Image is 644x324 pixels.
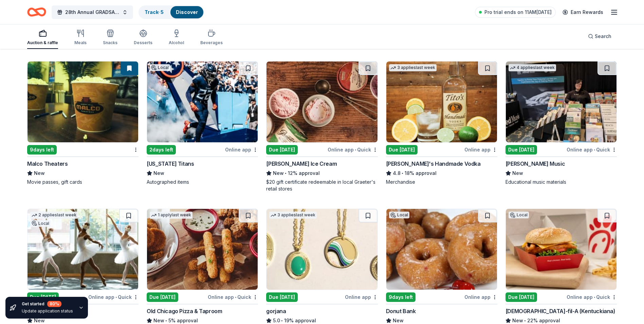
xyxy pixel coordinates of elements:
span: • [285,170,287,176]
div: [US_STATE] Titans [147,160,194,168]
div: Due [DATE] [505,145,537,155]
img: Image for Alfred Music [506,61,617,142]
div: [PERSON_NAME] Music [505,160,565,168]
div: gorjana [266,307,286,315]
div: Meals [74,40,87,46]
button: Meals [74,26,87,49]
span: New [512,169,523,177]
button: Auction & raffle [27,26,58,49]
div: Movie passes, gift cards [27,179,139,185]
div: 1 apply last week [150,212,192,219]
div: Snacks [103,40,117,46]
div: Online app Quick [328,145,378,154]
img: Image for Tito's Handmade Vodka [386,61,497,142]
a: Discover [176,9,198,15]
span: • [166,318,167,323]
img: Image for Donut Bank [386,209,497,290]
div: Due [DATE] [266,145,298,155]
div: Local [150,64,170,71]
a: Pro trial ends on 11AM[DATE] [475,7,556,18]
div: Merchandise [386,179,497,185]
div: Due [DATE] [147,292,178,302]
div: [PERSON_NAME]'s Handmade Vodka [386,160,481,168]
a: Track· 5 [145,9,164,15]
div: Online app [464,145,497,154]
span: • [115,294,117,300]
span: Pro trial ends on 11AM[DATE] [484,8,552,16]
div: Online app Quick [208,293,258,301]
span: • [235,294,236,300]
div: Get started [22,301,73,307]
a: Image for Malco Theaters9days leftMalco TheatersNewMovie passes, gift cards [27,61,139,185]
div: Alcohol [169,40,184,46]
div: 18% approval [386,169,497,177]
div: Local [389,212,409,218]
button: Snacks [103,26,117,49]
span: New [273,169,284,177]
span: • [594,147,595,152]
span: • [594,294,595,300]
img: Image for gorjana [266,209,377,290]
div: Online app [225,145,258,154]
div: Due [DATE] [505,292,537,302]
img: Image for Malco Theaters [27,61,138,142]
a: Image for Alfred Music4 applieslast weekDue [DATE]Online app•Quick[PERSON_NAME] MusicNewEducation... [505,61,617,185]
div: 2 days left [147,145,176,155]
img: Image for Old Chicago Pizza & Taproom [147,209,258,290]
button: Search [583,30,617,43]
span: • [524,318,526,323]
div: [PERSON_NAME] Ice Cream [266,160,337,168]
div: $20 gift certificate redeemable in local Graeter's retail stores [266,179,378,192]
div: Online app Quick [567,145,617,154]
img: Image for Graeter's Ice Cream [266,61,377,142]
div: Auction & raffle [27,40,58,46]
div: 3 applies last week [269,212,317,219]
div: Online app [345,293,378,301]
span: New [153,169,164,177]
a: Image for Tito's Handmade Vodka3 applieslast weekDue [DATE]Online app[PERSON_NAME]'s Handmade Vod... [386,61,497,185]
div: Update application status [22,308,73,314]
div: Donut Bank [386,307,416,315]
a: Image for Tennessee TitansLocal2days leftOnline app[US_STATE] TitansNewAutographed items [147,61,258,185]
div: Educational music materials [505,179,617,185]
span: New [34,169,45,177]
div: Online app [464,293,497,301]
span: 28th Annual GRADSA Buddy Walk/5K & Silent Auction [65,8,119,16]
img: Image for Tennessee Titans [147,61,258,142]
div: Autographed items [147,179,258,185]
div: Due [DATE] [386,145,418,155]
span: • [355,147,356,152]
div: Malco Theaters [27,160,68,168]
a: Image for Graeter's Ice CreamDue [DATE]Online app•Quick[PERSON_NAME] Ice CreamNew•12% approval$20... [266,61,378,192]
div: 3 applies last week [389,64,437,71]
div: 9 days left [27,145,57,155]
div: 12% approval [266,169,378,177]
button: 28th Annual GRADSA Buddy Walk/5K & Silent Auction [52,5,133,19]
div: Local [30,220,51,227]
div: Online app Quick [567,293,617,301]
span: 4.8 [393,169,401,177]
button: Beverages [200,26,223,49]
div: Beverages [200,40,223,46]
span: Search [595,32,611,40]
div: Local [509,212,529,218]
button: Alcohol [169,26,184,49]
div: [DEMOGRAPHIC_DATA]-fil-A (Kentuckiana) [505,307,615,315]
a: Earn Rewards [558,6,607,18]
div: 80 % [47,301,61,307]
button: Desserts [134,26,152,49]
img: Image for Chick-fil-A (Kentuckiana) [506,209,617,290]
div: Desserts [134,40,152,46]
div: 9 days left [386,292,416,302]
div: 4 applies last week [509,64,556,71]
img: Image for Louisville Ballet [27,209,138,290]
span: • [402,170,403,176]
button: Track· 5Discover [139,5,204,19]
a: Home [27,4,46,20]
div: 2 applies last week [30,212,78,219]
div: Old Chicago Pizza & Taproom [147,307,222,315]
div: Due [DATE] [266,292,298,302]
span: • [281,318,283,323]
